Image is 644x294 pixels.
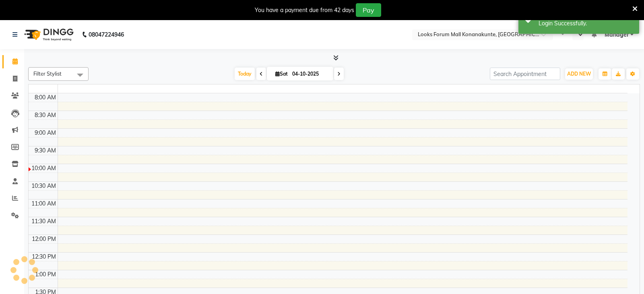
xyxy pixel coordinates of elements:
input: 2025-10-04 [290,68,330,80]
b: 08047224946 [89,23,124,46]
div: 9:00 AM [33,129,58,137]
div: You have a payment due from 42 days [255,6,354,14]
span: ADD NEW [567,71,591,77]
div: Login Successfully. [539,19,633,28]
div: 11:00 AM [30,199,58,208]
div: 12:00 PM [30,235,58,243]
input: Search Appointment [490,68,560,80]
div: 12:30 PM [30,253,58,261]
div: 10:00 AM [30,164,58,173]
div: 10:30 AM [30,182,58,190]
div: 8:00 AM [33,93,58,102]
div: 9:30 AM [33,146,58,155]
img: logo [21,23,76,46]
div: 1:00 PM [33,270,58,279]
span: Today [235,68,255,80]
div: 11:30 AM [30,217,58,226]
div: 8:30 AM [33,111,58,119]
button: ADD NEW [565,68,593,80]
button: Pay [356,3,381,17]
span: Sat [273,71,290,77]
span: Manager [605,31,629,39]
span: Filter Stylist [33,70,62,77]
